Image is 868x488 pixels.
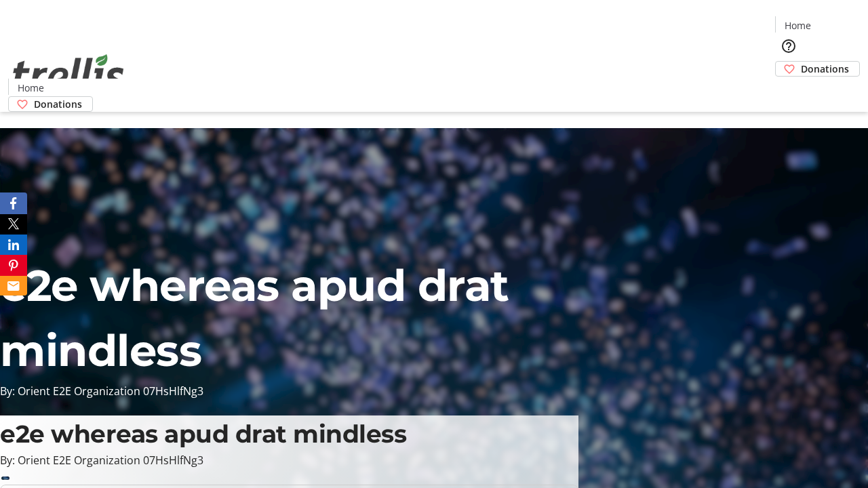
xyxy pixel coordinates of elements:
a: Donations [8,96,93,112]
span: Donations [34,97,82,111]
span: Donations [801,62,849,76]
span: Home [785,18,811,33]
button: Help [775,33,802,60]
span: Home [18,81,44,95]
a: Home [776,18,819,33]
a: Home [9,81,52,95]
img: Orient E2E Organization 07HsHlfNg3's Logo [8,39,129,107]
a: Donations [775,61,860,77]
button: Cart [775,77,802,104]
